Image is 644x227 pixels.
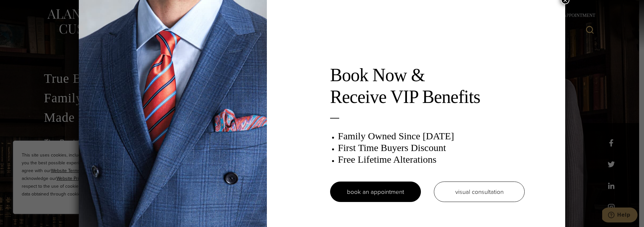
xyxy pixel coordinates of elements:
h2: Book Now & Receive VIP Benefits [330,64,525,108]
span: Help [15,5,28,10]
h3: Family Owned Since [DATE] [338,130,525,142]
h3: First Time Buyers Discount [338,142,525,154]
h3: Free Lifetime Alterations [338,154,525,165]
a: book an appointment [330,182,421,202]
a: visual consultation [434,182,525,202]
